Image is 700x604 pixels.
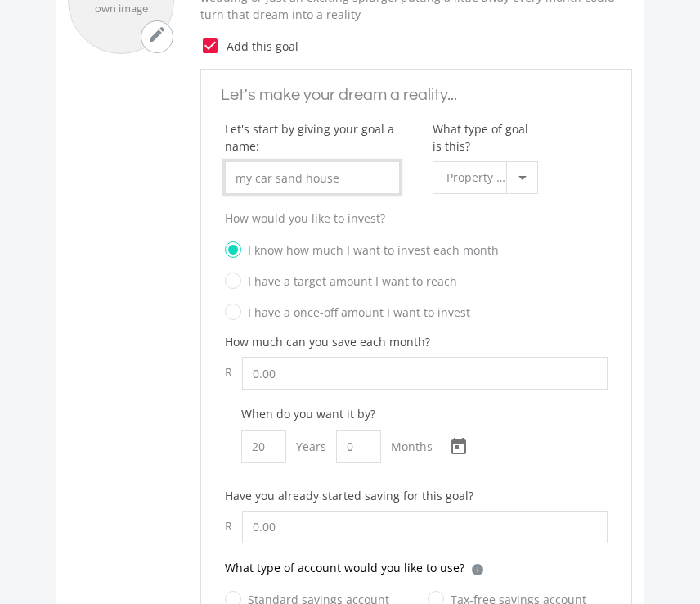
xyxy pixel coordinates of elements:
[242,357,608,390] input: 0.00
[225,302,470,322] label: I have a once-off amount I want to invest
[225,271,457,291] label: I have a target amount I want to reach
[225,487,473,504] label: Have you already started saving for this goal?
[225,210,608,227] p: How would you like to invest?
[225,120,400,155] label: Let's start by giving your goal a name:
[446,169,573,185] span: Property + Fixed Assets
[241,430,286,463] input: Years
[225,333,430,350] label: How much can you save each month?
[225,559,464,576] p: What type of account would you like to use?
[472,564,483,575] div: i
[200,36,220,56] i: check_box
[220,38,632,55] span: Add this goal
[241,405,477,422] div: When do you want it by?
[225,240,499,260] label: I know how much I want to invest each month
[336,430,381,463] input: Months
[141,20,173,53] button: mode_edit
[221,83,612,107] p: Let's make your dream a reality...
[242,511,608,543] input: 0.00
[225,511,242,541] div: R
[286,430,336,463] div: Years
[147,25,167,44] i: mode_edit
[433,120,538,155] label: What type of goal is this?
[225,357,242,387] div: R
[442,430,475,463] button: Open calendar
[381,430,442,463] div: Months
